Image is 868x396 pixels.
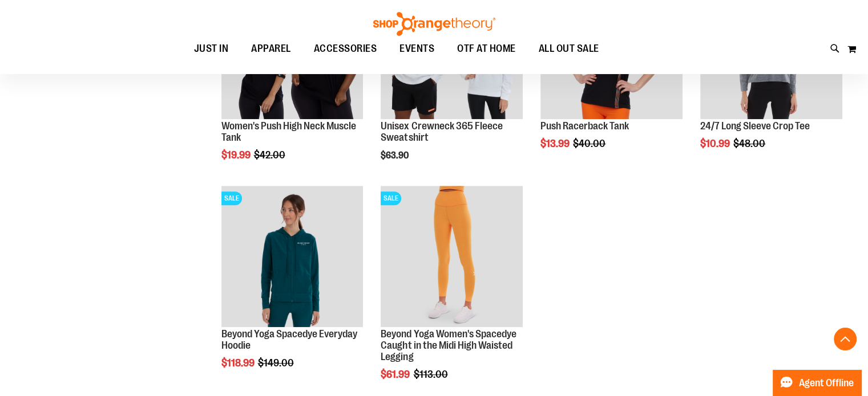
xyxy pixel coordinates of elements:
[834,328,857,350] button: Back To Top
[540,120,629,132] a: Push Racerback Tank
[381,328,516,362] a: Beyond Yoga Women's Spacedye Caught in the Midi High Waisted Legging
[221,149,252,161] span: $19.99
[194,36,229,62] span: JUST IN
[733,138,767,149] span: $48.00
[457,36,516,62] span: OTF AT HOME
[221,120,356,143] a: Women's Push High Neck Muscle Tank
[539,36,599,62] span: ALL OUT SALE
[773,370,861,396] button: Agent Offline
[381,120,502,143] a: Unisex Crewneck 365 Fleece Sweatshirt
[381,191,401,205] span: SALE
[399,36,434,62] span: EVENTS
[221,328,357,351] a: Beyond Yoga Spacedye Everyday Hoodie
[700,138,732,149] span: $10.99
[540,138,571,149] span: $13.99
[251,36,291,62] span: APPAREL
[221,186,364,328] img: Product image for Beyond Yoga Spacedye Everyday Hoodie
[221,357,256,369] span: $118.99
[254,149,287,161] span: $42.00
[372,12,497,36] img: Shop Orangetheory
[221,191,242,205] span: SALE
[314,36,377,62] span: ACCESSORIES
[381,186,523,329] a: Product image for Beyond Yoga Womens Spacedye Caught in the Midi High Waisted LeggingSALE
[700,120,810,132] a: 24/7 Long Sleeve Crop Tee
[258,357,296,369] span: $149.00
[413,369,449,380] span: $113.00
[573,138,607,149] span: $40.00
[221,186,364,329] a: Product image for Beyond Yoga Spacedye Everyday HoodieSALE
[799,378,854,389] span: Agent Offline
[381,186,523,328] img: Product image for Beyond Yoga Womens Spacedye Caught in the Midi High Waisted Legging
[381,150,410,161] span: $63.90
[381,369,411,380] span: $61.99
